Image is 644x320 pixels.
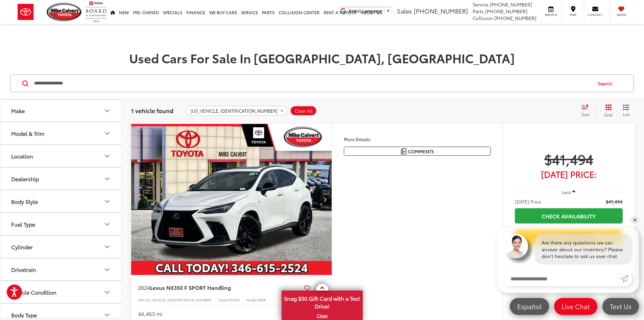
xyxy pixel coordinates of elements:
[473,15,493,21] span: Collision
[258,297,266,302] span: 9838
[11,175,39,182] div: Dealership
[401,148,406,154] img: Comments
[186,106,288,116] button: remove 2T2KGCEZ9RC036877
[620,271,632,286] a: Submit
[11,107,25,114] div: Make
[282,291,362,312] span: Snag $50 Gift Card with a Test Drive!
[535,234,632,264] div: Are there any questions we can answer about our inventory? Please don't hesitate to ask us over c...
[581,111,589,117] span: Sort
[131,124,332,275] div: 2024 Lexus NX 350 F SPORT Handling 0
[386,8,390,14] span: ▼
[11,198,38,205] div: Body Style
[604,112,613,118] span: Grid
[11,153,33,159] div: Location
[0,100,122,122] button: MakeMake
[0,281,122,303] button: Vehicle ConditionVehicle Condition
[414,6,468,15] span: [PHONE_NUMBER]
[138,284,302,291] a: 2024Lexus NX350 F SPORT Handling
[0,258,122,280] button: DrivetrainDrivetrain
[11,289,56,295] div: Vehicle Condition
[103,311,111,319] div: Body Type
[554,298,597,315] a: Live Chat
[515,150,623,167] span: $41,494
[103,243,111,251] div: Cylinder
[559,186,579,198] button: Less
[596,104,618,118] button: Grid View
[558,302,593,311] span: Live Chat
[11,130,44,136] div: Model & Trim
[578,104,596,118] button: Select sort value
[494,15,536,21] span: [PHONE_NUMBER]
[515,208,623,223] a: Check Availability
[473,1,488,8] span: Service
[514,302,545,311] span: Español
[0,122,122,144] button: Model & TrimModel & Trim
[408,148,434,155] span: Comments
[606,302,635,311] span: Text Us
[591,75,622,92] button: Search
[138,283,150,291] span: 2024
[103,129,111,137] div: Model & Trim
[246,297,258,302] span: Model:
[515,198,542,205] span: [DATE] Price:
[588,13,603,17] span: Contact
[602,298,639,315] a: Text Us
[11,312,37,318] div: Body Type
[397,6,412,15] span: Sales
[131,124,332,275] img: 2024 Lexus NX 350 F SPORT Handling
[33,75,591,91] input: Search by Make, Model, or Keyword
[313,282,325,294] button: Actions
[0,190,122,212] button: Body StyleBody Style
[0,145,122,167] button: LocationLocation
[138,310,162,318] div: 44,463 mi
[504,234,528,258] img: Agent profile photo
[103,175,111,183] div: Dealership
[0,213,122,235] button: Fuel TypeFuel Type
[103,220,111,228] div: Fuel Type
[138,297,145,302] span: VIN:
[190,108,278,114] span: [US_VEHICLE_IDENTIFICATION_NUMBER]
[504,271,620,286] input: Enter your message
[103,265,111,274] div: Drivetrain
[490,1,532,8] span: [PHONE_NUMBER]
[103,197,111,206] div: Body Style
[290,106,317,116] button: Clear All
[318,188,332,211] button: Next image
[344,137,491,142] h4: More Details
[150,283,174,291] span: Lexus NX
[228,297,240,302] span: P53159
[145,297,212,302] span: [US_VEHICLE_IDENTIFICATION_NUMBER]
[103,152,111,160] div: Location
[473,8,484,15] span: Parts
[103,288,111,296] div: Vehicle Condition
[295,108,313,114] span: Clear All
[515,171,623,177] span: [DATE] Price:
[618,104,635,118] button: List View
[11,266,36,273] div: Drivetrain
[47,3,82,21] img: Mike Calvert Toyota
[131,106,173,114] span: 1 vehicle found
[103,107,111,115] div: Make
[218,297,228,302] span: Stock:
[606,198,623,205] span: $41,494
[485,8,527,15] span: [PHONE_NUMBER]
[344,147,491,156] button: Comments
[510,298,549,315] a: Español
[623,111,629,117] span: List
[543,13,558,17] span: Service
[174,283,231,291] span: 350 F SPORT Handling
[11,221,35,227] div: Fuel Type
[131,124,332,275] a: 2024 Lexus NX 350 F SPORT Handling2024 Lexus NX 350 F SPORT Handling2024 Lexus NX 350 F SPORT Han...
[566,13,580,17] span: Map
[11,243,33,250] div: Cylinder
[562,189,571,195] span: Less
[614,13,629,17] span: Saved
[0,168,122,190] button: DealershipDealership
[0,236,122,258] button: CylinderCylinder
